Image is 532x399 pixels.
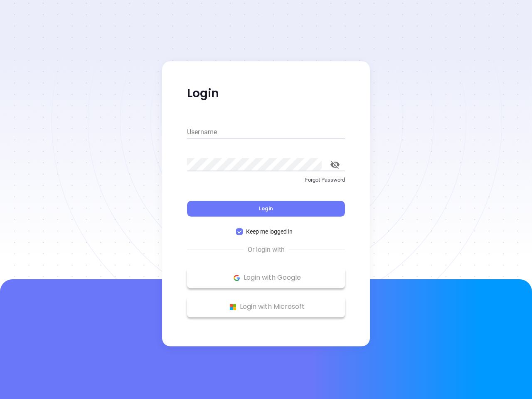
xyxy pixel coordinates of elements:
img: Microsoft Logo [228,302,238,312]
span: Login [259,205,273,212]
button: toggle password visibility [325,155,345,175]
a: Forgot Password [187,176,345,191]
button: Google Logo Login with Google [187,267,345,288]
span: Or login with [244,245,289,255]
p: Login with Microsoft [191,300,341,313]
img: Google Logo [232,273,242,283]
p: Login with Google [191,271,341,284]
button: Login [187,201,345,217]
p: Login [187,86,345,101]
button: Microsoft Logo Login with Microsoft [187,296,345,317]
span: Keep me logged in [243,227,296,236]
p: Forgot Password [187,176,345,184]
